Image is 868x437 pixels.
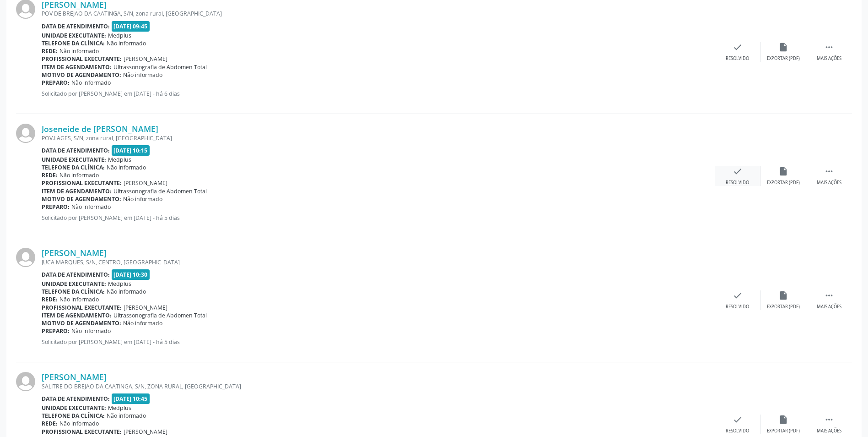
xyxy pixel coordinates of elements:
i: check [733,42,743,52]
b: Item de agendamento: [42,311,112,319]
span: Não informado [71,327,111,335]
b: Profissional executante: [42,304,122,311]
i:  [824,166,834,176]
i:  [824,42,834,52]
b: Rede: [42,420,58,427]
span: Não informado [123,71,162,79]
div: Mais ações [817,304,841,310]
b: Motivo de agendamento: [42,195,121,203]
b: Motivo de agendamento: [42,319,121,327]
a: Joseneide de [PERSON_NAME] [42,124,158,134]
span: Não informado [107,412,146,420]
b: Preparo: [42,203,70,211]
span: [PERSON_NAME] [124,179,167,187]
span: Ultrassonografia de Abdomen Total [113,311,207,319]
span: Medplus [108,32,131,39]
span: Não informado [107,164,146,171]
span: Não informado [71,203,111,211]
i:  [824,290,834,300]
a: [PERSON_NAME] [42,372,107,382]
div: Mais ações [817,180,841,186]
p: Solicitado por [PERSON_NAME] em [DATE] - há 5 dias [42,214,715,222]
b: Rede: [42,47,58,55]
b: Profissional executante: [42,179,122,187]
b: Item de agendamento: [42,187,112,195]
div: Mais ações [817,428,841,434]
span: [DATE] 10:45 [112,393,150,404]
span: [PERSON_NAME] [124,55,167,63]
span: Medplus [108,404,131,412]
b: Telefone da clínica: [42,39,105,47]
span: [DATE] 10:30 [112,269,150,280]
b: Motivo de agendamento: [42,71,121,79]
span: Medplus [108,280,131,288]
b: Unidade executante: [42,156,106,164]
span: [DATE] 09:45 [112,21,150,32]
b: Telefone da clínica: [42,164,105,171]
a: [PERSON_NAME] [42,248,107,258]
b: Preparo: [42,327,70,335]
b: Data de atendimento: [42,395,110,403]
b: Rede: [42,295,58,303]
div: Resolvido [726,55,749,62]
img: img [16,372,35,391]
b: Data de atendimento: [42,147,110,154]
span: [PERSON_NAME] [124,304,167,311]
span: Não informado [59,295,99,303]
img: img [16,248,35,267]
p: Solicitado por [PERSON_NAME] em [DATE] - há 6 dias [42,90,715,98]
span: Não informado [59,47,99,55]
div: SALITRE DO BREJAO DA CAATINGA, S/N, ZONA RURAL, [GEOGRAPHIC_DATA] [42,382,715,390]
b: Data de atendimento: [42,22,110,30]
i: insert_drive_file [778,42,788,52]
span: Não informado [107,288,146,295]
div: Resolvido [726,428,749,434]
i: check [733,166,743,176]
img: img [16,124,35,143]
p: Solicitado por [PERSON_NAME] em [DATE] - há 5 dias [42,338,715,346]
i: insert_drive_file [778,415,788,425]
span: Não informado [59,420,99,427]
span: [DATE] 10:15 [112,145,150,156]
b: Rede: [42,171,58,179]
b: Unidade executante: [42,280,106,288]
div: Exportar (PDF) [767,180,800,186]
div: Exportar (PDF) [767,55,800,62]
div: Exportar (PDF) [767,304,800,310]
div: Resolvido [726,180,749,186]
b: Preparo: [42,79,70,87]
span: Não informado [59,171,99,179]
div: Mais ações [817,55,841,62]
b: Item de agendamento: [42,63,112,71]
span: Não informado [123,319,162,327]
b: Telefone da clínica: [42,412,105,420]
b: Unidade executante: [42,32,106,39]
b: Unidade executante: [42,404,106,412]
span: Ultrassonografia de Abdomen Total [113,187,207,195]
b: Data de atendimento: [42,271,110,279]
span: [PERSON_NAME] [124,428,167,436]
span: Não informado [71,79,111,87]
div: Exportar (PDF) [767,428,800,434]
i: check [733,290,743,300]
i: insert_drive_file [778,290,788,300]
div: Resolvido [726,304,749,310]
div: JUCA MARQUES, S/N, CENTRO, [GEOGRAPHIC_DATA] [42,258,715,266]
span: Medplus [108,156,131,164]
i: insert_drive_file [778,166,788,176]
span: Não informado [107,39,146,47]
div: POV.LAGES, S/N, zona rural, [GEOGRAPHIC_DATA] [42,134,715,142]
b: Telefone da clínica: [42,288,105,295]
span: Não informado [123,195,162,203]
i:  [824,415,834,425]
b: Profissional executante: [42,428,122,436]
span: Ultrassonografia de Abdomen Total [113,63,207,71]
i: check [733,415,743,425]
b: Profissional executante: [42,55,122,63]
div: POV DE BREJAO DA CAATINGA, S/N, zona rural, [GEOGRAPHIC_DATA] [42,10,715,17]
